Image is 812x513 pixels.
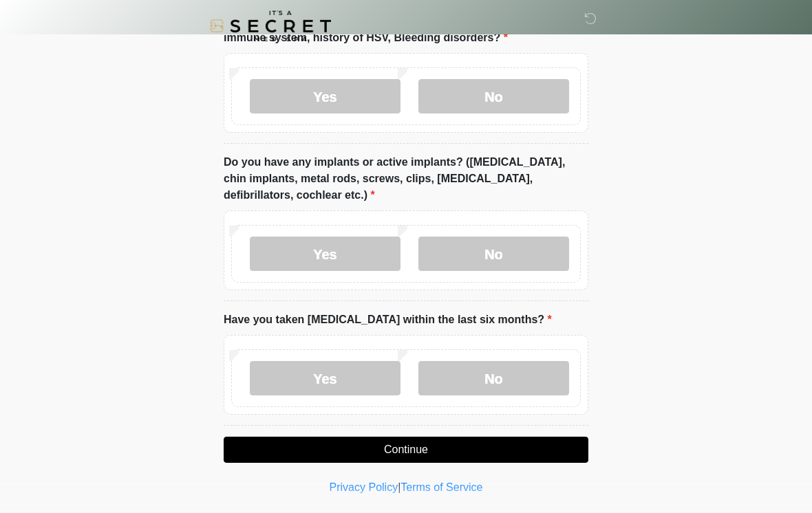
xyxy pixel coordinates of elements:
img: It's A Secret Med Spa Logo [210,10,331,41]
a: Terms of Service [400,481,482,493]
label: No [418,79,569,113]
label: No [418,361,569,395]
label: Yes [250,237,400,271]
label: No [418,237,569,271]
a: Privacy Policy [330,481,398,493]
button: Continue [224,437,588,463]
label: Have you taken [MEDICAL_DATA] within the last six months? [224,312,552,328]
a: | [398,481,400,493]
label: Do you have any implants or active implants? ([MEDICAL_DATA], chin implants, metal rods, screws, ... [224,154,588,204]
label: Yes [250,79,400,113]
label: Yes [250,361,400,395]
